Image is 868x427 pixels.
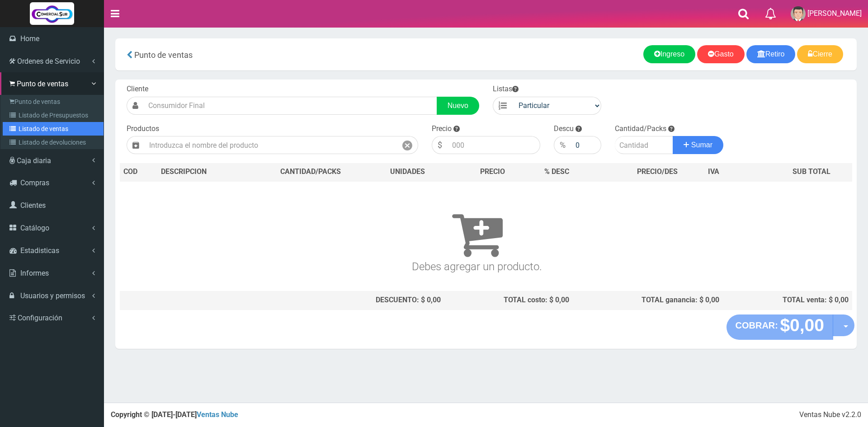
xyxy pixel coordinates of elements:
[643,45,695,63] a: Ingreso
[30,2,74,25] img: Logo grande
[480,167,505,177] span: PRECIO
[793,167,830,177] span: SUB TOTAL
[20,291,85,300] span: Usuarios y permisos
[20,178,49,187] span: Compras
[370,163,444,181] th: UNIDADES
[17,57,80,66] span: Ordenes de Servicio
[17,80,68,88] span: Punto de ventas
[134,50,193,60] span: Punto de ventas
[145,136,397,154] input: Introduzca el nombre del producto
[746,45,796,63] a: Retiro
[637,167,678,176] span: PRECIO/DES
[615,136,673,154] input: Cantidad
[432,124,452,134] label: Precio
[111,410,238,419] strong: Copyright © [DATE]-[DATE]
[20,201,46,210] span: Clientes
[493,84,519,94] label: Listas
[448,136,540,154] input: 000
[726,295,849,305] div: TOTAL venta: $ 0,00
[554,136,571,154] div: %
[437,97,479,115] a: Nuevo
[127,124,159,134] label: Productos
[448,295,569,305] div: TOTAL costo: $ 0,00
[691,141,712,149] span: Sumar
[157,163,250,181] th: DES
[736,320,778,330] strong: COBRAR:
[576,295,719,305] div: TOTAL ganancia: $ 0,00
[554,124,574,134] label: Descu
[250,163,370,181] th: CANTIDAD/PACKS
[17,156,51,165] span: Caja diaria
[20,34,39,43] span: Home
[708,167,719,176] span: IVA
[807,9,862,18] span: [PERSON_NAME]
[20,246,59,255] span: Estadisticas
[144,97,437,115] input: Consumidor Final
[20,269,49,277] span: Informes
[797,45,843,63] a: Cierre
[673,136,723,154] button: Sumar
[174,167,207,176] span: CRIPCION
[799,410,861,420] div: Ventas Nube v2.2.0
[3,136,104,149] a: Listado de devoluciones
[615,124,666,134] label: Cantidad/Packs
[127,84,148,94] label: Cliente
[432,136,448,154] div: $
[791,6,806,21] img: User Image
[571,136,601,154] input: 000
[3,108,104,122] a: Listado de Presupuestos
[544,167,569,176] span: % DESC
[254,295,441,305] div: DESCUENTO: $ 0,00
[3,122,104,136] a: Listado de ventas
[20,224,49,232] span: Catálogo
[18,314,62,322] span: Configuración
[123,194,830,272] h3: Debes agregar un producto.
[697,45,745,63] a: Gasto
[726,314,834,340] button: COBRAR: $0,00
[120,163,157,181] th: COD
[780,315,824,335] strong: $0,00
[3,95,104,108] a: Punto de ventas
[197,410,238,419] a: Ventas Nube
